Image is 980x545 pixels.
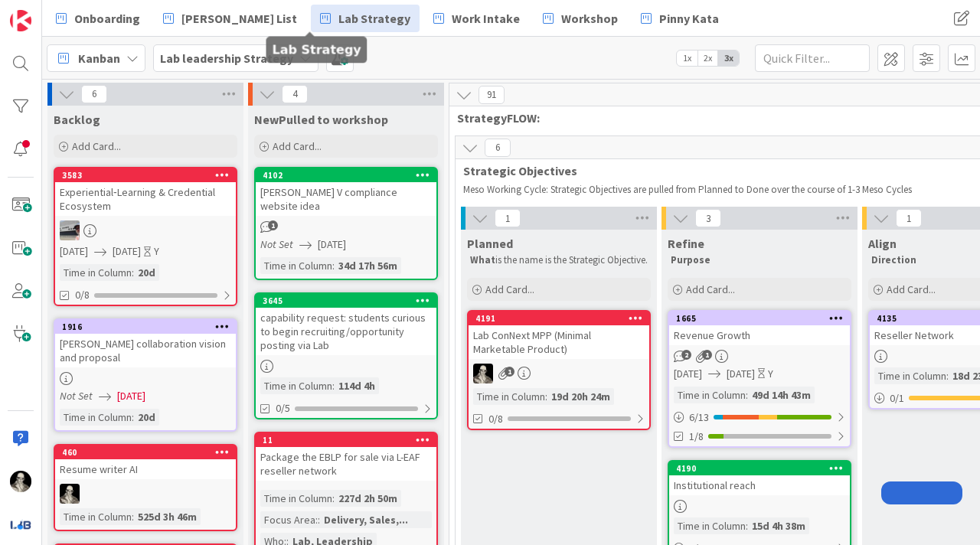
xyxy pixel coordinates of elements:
[470,254,648,266] p: is the name is the Strategic Objective.
[60,220,80,240] img: jB
[181,9,297,28] span: [PERSON_NAME] List
[81,85,107,103] span: 6
[669,462,850,475] div: 4190
[669,408,850,427] div: 6/13
[697,51,718,66] span: 2x
[55,484,236,504] div: WS
[256,433,436,447] div: 11
[669,312,850,325] div: 1665
[469,364,649,383] div: WS
[674,387,746,403] div: Time in Column
[768,366,773,382] div: Y
[469,325,649,359] div: Lab ConNext MPP (Minimal Marketable Product)
[60,389,93,403] i: Not Set
[338,9,410,28] span: Lab Strategy
[335,377,379,394] div: 114d 4h
[669,312,850,345] div: 1665Revenue Growth
[10,514,31,535] img: avatar
[676,313,850,324] div: 1665
[254,292,438,419] a: 3645capability request: students curious to begin recruiting/opportunity posting via LabTime in C...
[748,387,815,403] div: 49d 14h 43m
[495,209,521,227] span: 1
[117,388,145,404] span: [DATE]
[55,220,236,240] div: jB
[669,325,850,345] div: Revenue Growth
[160,51,293,66] b: Lab leadership Strategy
[154,243,159,259] div: Y
[260,257,332,274] div: Time in Column
[718,51,739,66] span: 3x
[473,364,493,383] img: WS
[263,435,436,445] div: 11
[55,168,236,216] div: 3583Experiential‑Learning & Credential Ecosystem
[78,49,120,67] span: Kanban
[727,366,755,382] span: [DATE]
[256,447,436,481] div: Package the EBLP for sale via L-EAF reseller network
[871,253,916,266] strong: Direction
[154,5,306,32] a: [PERSON_NAME] List
[470,253,495,266] strong: What
[467,236,513,251] span: Planned
[256,294,436,308] div: 3645
[260,237,293,251] i: Not Set
[60,508,132,525] div: Time in Column
[256,433,436,481] div: 11Package the EBLP for sale via L-EAF reseller network
[256,168,436,182] div: 4102
[332,490,335,507] span: :
[55,320,236,367] div: 1916[PERSON_NAME] collaboration vision and proposal
[335,490,401,507] div: 227d 2h 50m
[887,282,936,296] span: Add Card...
[868,236,897,251] span: Align
[273,139,322,153] span: Add Card...
[60,409,132,426] div: Time in Column
[260,377,332,394] div: Time in Column
[256,308,436,355] div: capability request: students curious to begin recruiting/opportunity posting via Lab
[60,243,88,259] span: [DATE]
[332,377,335,394] span: :
[689,429,704,445] span: 1/8
[561,9,618,28] span: Workshop
[132,264,134,281] span: :
[755,44,870,72] input: Quick Filter...
[659,9,719,28] span: Pinny Kata
[746,517,748,534] span: :
[890,390,904,406] span: 0 / 1
[134,264,159,281] div: 20d
[473,388,545,405] div: Time in Column
[254,112,388,127] span: NewPulled to workshop
[10,471,31,492] img: WS
[260,490,332,507] div: Time in Column
[874,367,946,384] div: Time in Column
[689,410,709,426] span: 6 / 13
[318,511,320,528] span: :
[485,282,534,296] span: Add Card...
[469,312,649,325] div: 4191
[55,320,236,334] div: 1916
[47,5,149,32] a: Onboarding
[632,5,728,32] a: Pinny Kata
[62,447,236,458] div: 460
[263,170,436,181] div: 4102
[74,9,140,28] span: Onboarding
[254,167,438,280] a: 4102[PERSON_NAME] V compliance website ideaNot Set[DATE]Time in Column:34d 17h 56m
[424,5,529,32] a: Work Intake
[55,334,236,367] div: [PERSON_NAME] collaboration vision and proposal
[677,51,697,66] span: 1x
[746,387,748,403] span: :
[332,257,335,274] span: :
[55,445,236,479] div: 460Resume writer AI
[681,350,691,360] span: 2
[676,463,850,474] div: 4190
[702,350,712,360] span: 1
[547,388,614,405] div: 19d 20h 24m
[54,167,237,306] a: 3583Experiential‑Learning & Credential EcosystemjB[DATE][DATE]YTime in Column:20d0/8
[10,10,31,31] img: Visit kanbanzone.com
[55,459,236,479] div: Resume writer AI
[282,85,308,103] span: 4
[946,367,949,384] span: :
[674,366,702,382] span: [DATE]
[674,517,746,534] div: Time in Column
[669,475,850,495] div: Institutional reach
[54,444,237,531] a: 460Resume writer AIWSTime in Column:525d 3h 46m
[311,5,420,32] a: Lab Strategy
